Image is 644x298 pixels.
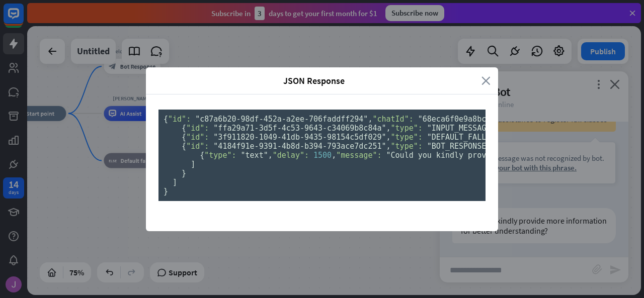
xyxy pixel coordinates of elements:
[153,75,474,86] span: JSON Response
[427,133,509,142] span: "DEFAULT_FALLBACK"
[273,151,309,160] span: "delay":
[213,133,386,142] span: "3f911820-1049-41db-9435-98154c5df029"
[195,115,368,124] span: "c87a6b20-98df-452a-a2ee-706faddff294"
[336,151,381,160] span: "message":
[213,124,386,133] span: "ffa29a71-3d5f-4c53-9643-c34069b8c84a"
[313,151,332,160] span: 1500
[481,75,491,86] i: close
[186,133,209,142] span: "id":
[391,133,423,142] span: "type":
[204,151,236,160] span: "type":
[391,142,423,151] span: "type":
[158,110,486,201] pre: { , , , , , , , {}, [ , , , ], [ { , , }, { , }, { , , [ { , , } ] } ] }
[391,124,423,133] span: "type":
[186,142,209,151] span: "id":
[427,124,495,133] span: "INPUT_MESSAGE"
[186,124,209,133] span: "id":
[213,142,386,151] span: "4184f91e-9391-4b8d-b394-793ace7dc251"
[418,115,536,124] span: "68eca6f0e9a8bc00072be93d"
[168,115,191,124] span: "id":
[241,151,268,160] span: "text"
[427,142,491,151] span: "BOT_RESPONSE"
[372,115,413,124] span: "chatId":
